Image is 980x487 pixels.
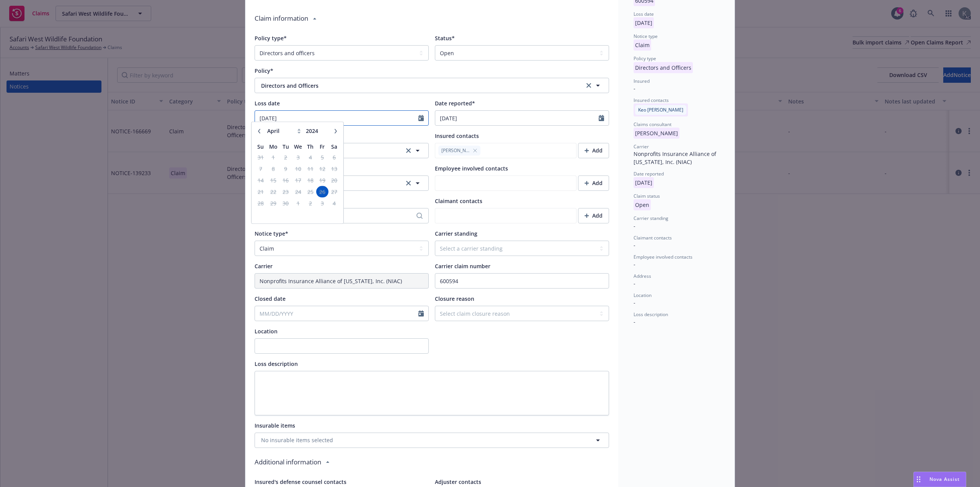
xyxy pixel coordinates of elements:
[266,174,279,186] td: 15
[267,175,279,185] span: 15
[317,152,327,162] span: 5
[266,197,279,209] td: 29
[255,198,266,208] span: 28
[305,152,315,162] span: 4
[255,209,266,220] td: empty-day-cell
[634,55,656,62] span: Policy type
[292,151,304,163] td: 3
[255,163,266,174] td: 7
[328,174,340,186] td: 20
[634,254,693,260] span: Employee involved contacts
[329,187,340,197] span: 27
[281,175,291,185] span: 16
[255,230,288,237] span: Notice type*
[255,100,280,107] span: Loss date
[292,198,304,208] span: 1
[329,198,340,208] span: 4
[634,179,654,186] span: [DATE]
[305,175,315,185] span: 18
[435,132,479,139] span: Insured contacts
[255,451,321,473] div: Additional information
[292,186,304,197] td: 24
[638,107,683,113] span: Keo [PERSON_NAME]
[266,186,279,197] td: 22
[255,67,273,74] span: Policy*
[329,175,340,185] span: 20
[305,164,315,174] span: 11
[304,151,316,163] td: 4
[255,78,609,93] button: Directors and Officersclear selection
[435,197,482,205] span: Claimant contacts
[634,177,654,188] p: [DATE]
[634,292,652,298] span: Location
[317,164,327,174] span: 12
[328,186,340,197] td: 27
[292,174,304,186] td: 17
[281,164,291,174] span: 9
[307,143,314,150] span: Th
[255,174,266,186] td: 14
[634,234,672,241] span: Claimant contacts
[267,164,279,174] span: 8
[317,198,327,208] span: 3
[317,187,327,197] span: 26
[255,164,266,174] span: 7
[418,115,424,121] svg: Calendar
[255,175,266,185] span: 14
[418,310,424,316] svg: Calendar
[634,299,635,306] span: -
[634,33,658,39] span: Notice type
[292,164,304,174] span: 10
[441,147,470,154] span: [PERSON_NAME]
[257,143,264,150] span: Su
[634,17,654,28] p: [DATE]
[281,187,291,197] span: 23
[255,111,418,125] input: MM/DD/YYYY
[255,328,278,335] span: Location
[280,197,292,209] td: 30
[634,201,651,208] span: Open
[267,187,279,197] span: 22
[281,198,291,208] span: 30
[283,143,289,150] span: Tu
[255,7,308,30] div: Claim information
[255,152,266,162] span: 31
[255,295,286,302] span: Closed date
[435,100,475,107] span: Date reported*
[255,262,273,270] span: Carrier
[255,478,346,485] span: Insured's defense counsel contacts
[634,11,654,17] span: Loss date
[913,472,966,487] button: Nova Assist
[416,213,423,219] svg: Search
[255,197,266,209] td: 28
[578,175,609,191] button: Add
[634,97,669,103] span: Insured contacts
[280,163,292,174] td: 9
[634,273,651,279] span: Address
[255,186,266,197] td: 21
[328,197,340,209] td: 4
[304,163,316,174] td: 11
[316,151,328,163] td: 5
[329,164,340,174] span: 13
[634,193,660,199] span: Claim status
[634,150,719,166] div: Nonprofits Insurance Alliance of [US_STATE], Inc. (NIAC)
[292,175,304,185] span: 17
[292,197,304,209] td: 1
[255,451,609,473] div: Additional information
[280,174,292,186] td: 16
[328,209,340,220] td: empty-day-cell
[404,179,413,188] a: clear selection
[269,143,278,150] span: Mo
[634,62,693,73] p: Directors and Officers
[435,295,474,302] span: Closure reason
[266,163,279,174] td: 8
[292,152,304,162] span: 3
[435,262,490,270] span: Carrier claim number
[585,143,603,158] div: Add
[328,163,340,174] td: 13
[634,311,668,318] span: Loss description
[255,306,418,321] input: MM/DD/YYYY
